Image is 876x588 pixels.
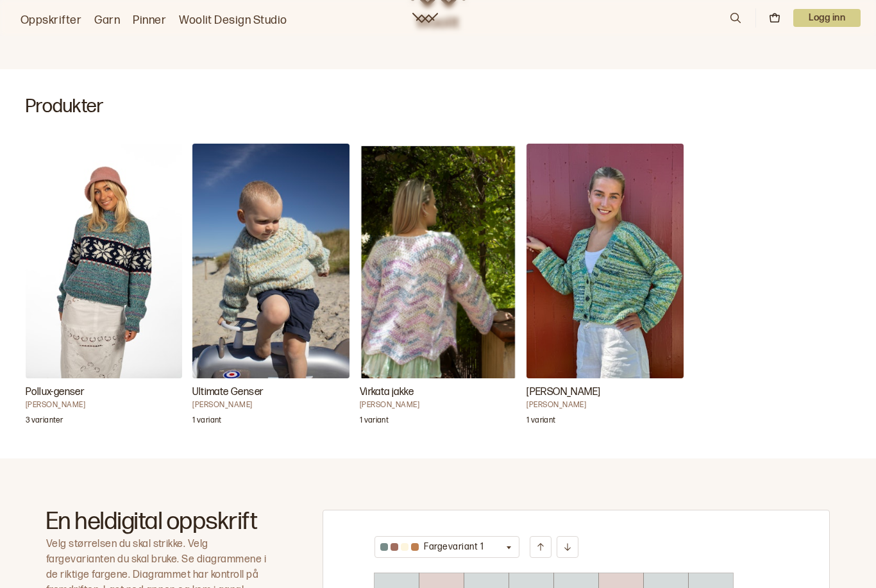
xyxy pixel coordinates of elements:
[793,9,861,27] p: Logg inn
[360,400,516,410] h4: [PERSON_NAME]
[192,144,349,379] img: Brit Frafjord ØrstavikUltimate Genser
[94,12,120,29] a: Garn
[192,144,349,433] a: Ultimate Genser
[192,400,349,410] h4: [PERSON_NAME]
[793,9,861,27] button: User dropdown
[26,385,182,400] h3: Pollux-genser
[526,400,683,410] h4: [PERSON_NAME]
[26,144,182,379] img: Hrönn JónsdóttirPollux-genser
[26,144,182,433] a: Pollux-genser
[526,144,683,433] a: Amares Jakke
[26,400,182,410] h4: [PERSON_NAME]
[26,416,63,428] p: 3 varianter
[375,536,519,558] button: Fargevariant 1
[192,416,221,428] p: 1 variant
[526,385,683,400] h3: [PERSON_NAME]
[412,13,438,23] a: Woolit
[360,416,389,428] p: 1 variant
[133,12,166,29] a: Pinner
[192,385,349,400] h3: Ultimate Genser
[526,416,555,428] p: 1 variant
[360,144,516,433] a: Virkata jakke
[179,12,287,29] a: Woolit Design Studio
[46,510,276,534] h2: En heldigital oppskrift
[424,541,484,553] p: Fargevariant 1
[360,144,516,379] img: Brit Frafjord ØrstavikVirkata jakke
[526,144,683,379] img: Hrönn JónsdóttirAmares Jakke
[21,12,81,29] a: Oppskrifter
[360,385,516,400] h3: Virkata jakke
